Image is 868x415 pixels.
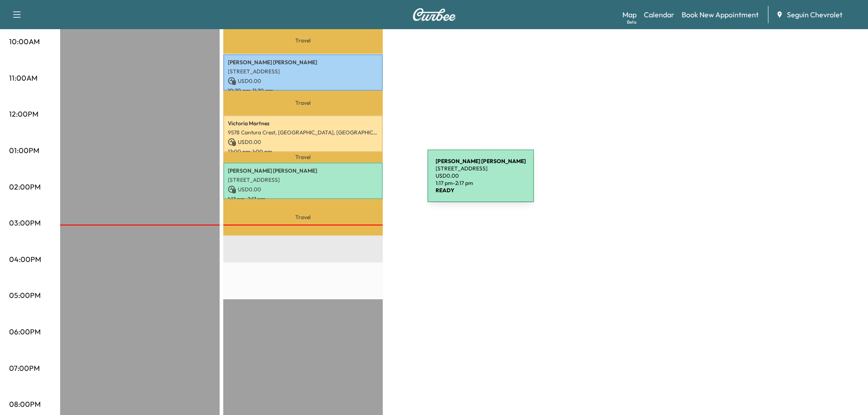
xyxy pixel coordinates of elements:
[627,19,637,26] div: Beta
[412,8,456,21] img: Curbee Logo
[228,185,378,194] p: USD 0.00
[9,217,41,228] p: 03:00PM
[9,108,38,119] p: 12:00PM
[228,59,378,66] p: [PERSON_NAME] [PERSON_NAME]
[622,9,637,20] a: MapBeta
[223,152,383,163] p: Travel
[223,27,383,54] p: Travel
[228,87,378,94] p: 10:20 am - 11:20 am
[228,167,378,174] p: [PERSON_NAME] [PERSON_NAME]
[228,129,378,136] p: 9578 Cantura Crest, [GEOGRAPHIC_DATA], [GEOGRAPHIC_DATA]
[9,290,41,301] p: 05:00PM
[644,9,674,20] a: Calendar
[682,9,759,20] a: Book New Appointment
[228,120,378,127] p: Victoria Martnez
[228,138,378,146] p: USD 0.00
[228,195,378,203] p: 1:17 pm - 2:17 pm
[223,199,383,235] p: Travel
[9,36,40,47] p: 10:00AM
[9,326,41,337] p: 06:00PM
[9,363,40,374] p: 07:00PM
[787,9,842,20] span: Seguin Chevrolet
[228,68,378,75] p: [STREET_ADDRESS]
[228,77,378,85] p: USD 0.00
[9,399,41,410] p: 08:00PM
[228,176,378,184] p: [STREET_ADDRESS]
[228,148,378,155] p: 12:00 pm - 1:00 pm
[9,254,41,265] p: 04:00PM
[9,72,37,83] p: 11:00AM
[223,91,383,115] p: Travel
[9,181,41,192] p: 02:00PM
[9,145,39,156] p: 01:00PM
